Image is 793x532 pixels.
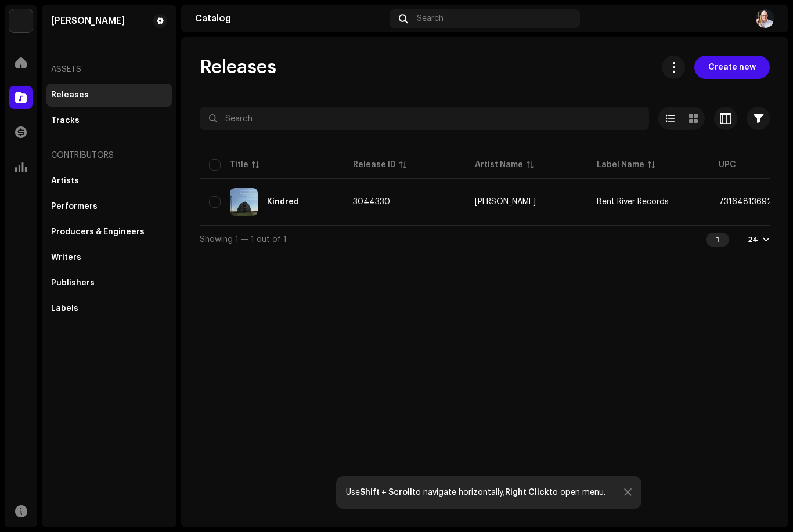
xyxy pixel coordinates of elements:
div: Publishers [51,278,95,288]
button: Create new [694,56,770,79]
re-m-nav-item: Artists [46,169,172,193]
img: 190830b2-3b53-4b0d-992c-d3620458de1d [9,9,33,32]
div: Releases [51,91,89,100]
span: Releases [200,56,276,79]
div: Title [230,159,248,171]
span: Showing 1 — 1 out of 1 [200,236,287,244]
span: Create new [708,56,756,79]
re-m-nav-item: Publishers [46,272,172,295]
div: 1 [706,233,729,247]
re-m-nav-item: Labels [46,297,172,320]
re-a-nav-header: Assets [46,56,172,84]
strong: Right Click [505,488,549,497]
div: [PERSON_NAME] [475,198,536,206]
span: Dave Mossing [475,198,578,206]
div: Performers [51,202,98,211]
re-m-nav-item: Tracks [46,109,172,132]
re-a-nav-header: Contributors [46,142,172,169]
div: Tracks [51,116,80,125]
div: Artist Name [475,159,523,171]
div: Kindred [267,198,299,206]
span: 7316481369295 [719,198,782,206]
re-m-nav-item: Writers [46,246,172,269]
strong: Shift + Scroll [360,488,412,497]
re-m-nav-item: Producers & Engineers [46,220,172,244]
div: Artists [51,176,79,186]
div: 24 [748,235,758,244]
div: Release ID [353,159,396,171]
div: Producers & Engineers [51,227,145,237]
div: Label Name [597,159,644,171]
re-m-nav-item: Releases [46,84,172,107]
div: Catalog [195,14,385,23]
div: Use to navigate horizontally, to open menu. [346,488,605,497]
div: Writers [51,253,81,262]
img: f52d4d8a-b4a3-4b39-88d9-44a1850d118c [230,188,258,216]
span: Bent River Records [597,198,669,206]
span: Search [417,14,444,23]
img: 7e53de89-a089-4bf5-ae79-f6b781d207be [756,9,774,28]
input: Search [200,107,649,130]
re-m-nav-item: Performers [46,195,172,218]
div: Labels [51,304,78,313]
span: 3044330 [353,198,390,206]
div: Dave Mossing [51,16,125,26]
